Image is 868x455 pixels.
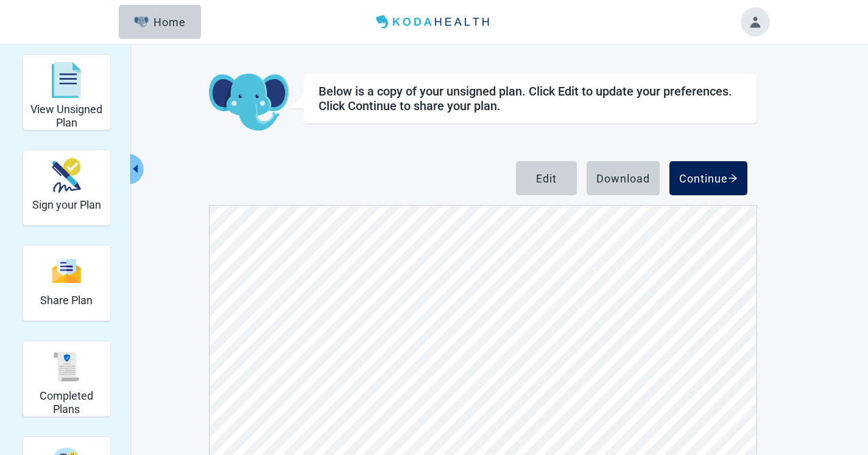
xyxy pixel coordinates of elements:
[679,172,738,184] div: Continue
[516,161,577,195] button: Edit
[209,74,289,132] img: Koda Elephant
[52,352,81,381] img: svg%3e
[130,163,141,175] span: caret-left
[52,158,81,193] img: make_plan_official-CpYJDfBD.svg
[23,54,111,130] div: View Unsigned Plan
[28,103,105,129] h2: View Unsigned Plan
[319,84,742,113] h1: Below is a copy of your unsigned plan. Click Edit to update your preferences. Click Continue to s...
[28,389,105,415] h2: Completed Plans
[669,161,747,195] button: Continue arrow-right
[134,16,186,28] div: Home
[32,198,101,212] h2: Sign your Plan
[52,258,81,284] img: svg%3e
[596,172,650,184] div: Download
[23,341,111,417] div: Completed Plans
[40,294,93,307] h2: Share Plan
[23,245,111,321] div: Share Plan
[52,62,81,99] img: svg%3e
[728,173,738,183] span: arrow-right
[23,150,111,226] div: Sign your Plan
[371,12,496,32] img: Koda Health
[741,7,770,36] button: Toggle account menu
[129,154,144,184] button: Collapse menu
[587,161,660,195] button: Download
[536,172,557,184] div: Edit
[119,5,201,39] button: ElephantHome
[134,16,149,27] img: Elephant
